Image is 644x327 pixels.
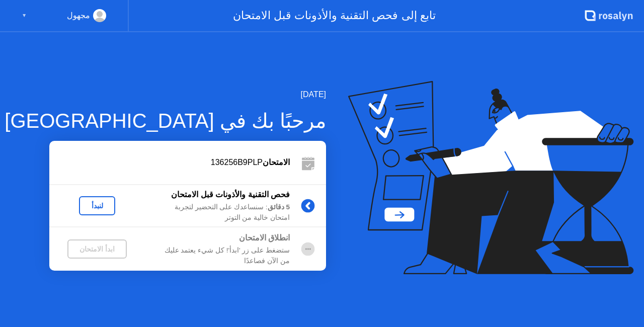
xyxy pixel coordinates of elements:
button: لنبدأ [79,196,115,215]
b: فحص التقنية والأذونات قبل الامتحان [171,190,290,199]
div: 136256B9PLP [49,156,290,169]
div: لنبدأ [83,202,111,210]
b: الامتحان [263,158,290,167]
div: ستضغط على زر 'ابدأ'! كل شيء يعتمد عليك من الآن فصاعدًا [145,246,290,266]
div: : سنساعدك على التحضير لتجربة امتحان خالية من التوتر [145,202,290,223]
div: مرحبًا بك في [GEOGRAPHIC_DATA] [5,106,326,136]
div: [DATE] [5,89,326,101]
b: 5 دقائق [268,203,290,211]
div: ▼ [22,9,27,22]
button: ابدأ الامتحان [67,239,127,259]
div: ابدأ الامتحان [71,245,123,253]
div: مجهول [67,9,90,22]
b: انطلاق الامتحان [239,233,290,242]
